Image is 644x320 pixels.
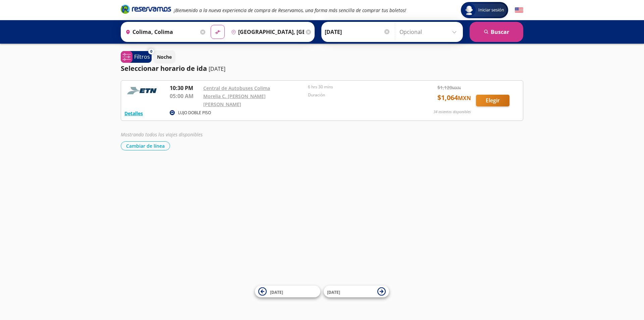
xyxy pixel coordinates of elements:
[476,7,507,13] span: Iniciar sesión
[121,4,171,14] i: Brand Logo
[433,109,471,115] p: 34 asientos disponibles
[170,84,200,92] p: 10:30 PM
[228,24,304,40] input: Buscar Destino
[452,85,461,90] small: MXN
[270,289,283,295] span: [DATE]
[121,131,203,138] em: Mostrando todos los viajes disponibles
[437,84,461,91] span: $ 1,120
[203,93,266,107] a: Morelia C. [PERSON_NAME] [PERSON_NAME]
[150,49,152,54] span: 0
[153,50,175,63] button: Noche
[308,84,409,90] p: 6 hrs 30 mins
[437,93,471,103] span: $ 1,064
[178,110,211,116] p: LUJO DOBLE PISO
[124,84,161,97] img: RESERVAMOS
[157,53,172,60] p: Noche
[123,24,199,40] input: Buscar Origen
[174,7,406,13] em: ¡Bienvenido a la nueva experiencia de compra de Reservamos, una forma más sencilla de comprar tus...
[124,110,143,117] button: Detalles
[121,51,152,63] button: 0Filtros
[308,92,409,98] p: Duración
[476,95,509,106] button: Elegir
[203,85,270,91] a: Central de Autobuses Colima
[458,94,471,102] small: MXN
[324,286,389,298] button: [DATE]
[121,63,207,74] p: Seleccionar horario de ida
[470,22,523,42] button: Buscar
[121,141,170,150] button: Cambiar de línea
[255,286,320,298] button: [DATE]
[134,53,150,61] p: Filtros
[399,24,460,40] input: Opcional
[327,289,340,295] span: [DATE]
[209,65,225,73] p: [DATE]
[515,6,523,14] button: English
[121,4,171,16] a: Brand Logo
[325,24,390,40] input: Elegir Fecha
[170,92,200,100] p: 05:00 AM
